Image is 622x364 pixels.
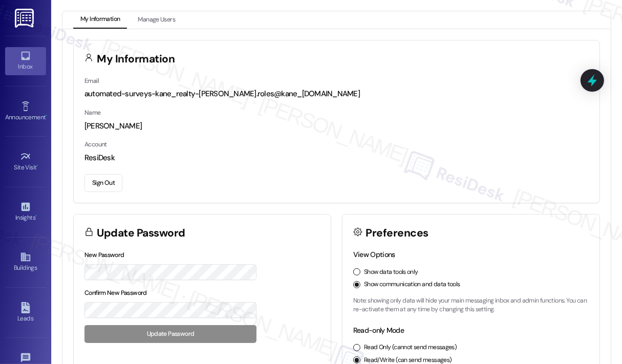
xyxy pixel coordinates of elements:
button: Sign Out [84,174,122,192]
h3: Update Password [97,228,185,239]
p: Note: showing only data will hide your main messaging inbox and admin functions. You can re-activ... [353,296,589,314]
h3: Preferences [366,228,428,239]
span: • [46,112,47,119]
h3: My Information [97,54,175,65]
a: Buildings [5,248,46,276]
button: Manage Users [131,11,182,29]
a: Leads [5,299,46,327]
a: Insights • [5,198,46,226]
div: [PERSON_NAME] [84,121,589,132]
label: View Options [353,250,395,259]
span: • [35,212,37,220]
label: Read-only Mode [353,326,404,335]
div: automated-surveys-kane_realty-[PERSON_NAME].roles@kane_[DOMAIN_NAME] [84,89,589,99]
span: • [37,162,38,169]
label: Show data tools only [364,268,418,277]
label: Account [84,140,107,148]
label: Name [84,109,101,117]
a: Inbox [5,47,46,75]
label: Show communication and data tools [364,280,460,289]
label: Email [84,77,99,85]
img: ResiDesk Logo [15,9,36,28]
label: Confirm New Password [84,289,147,297]
label: Read Only (cannot send messages) [364,343,457,352]
label: New Password [84,251,124,259]
div: ResiDesk [84,153,589,163]
button: My Information [73,11,127,29]
a: Site Visit • [5,148,46,176]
